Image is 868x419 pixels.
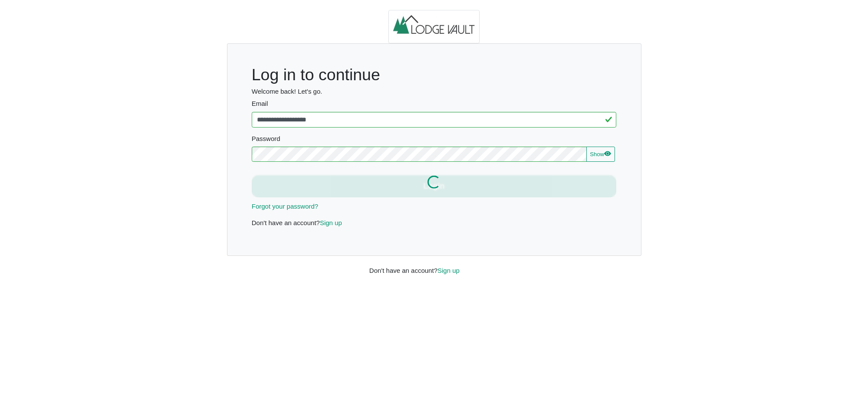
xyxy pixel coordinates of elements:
svg: eye fill [604,150,611,157]
a: Sign up [320,219,342,226]
label: Email [252,99,617,109]
a: Forgot your password? [252,203,318,210]
p: Don't have an account? [252,218,617,228]
legend: Password [252,134,617,147]
img: logo.2b93711c.jpg [388,10,480,44]
button: Showeye fill [586,147,615,162]
h1: Log in to continue [252,65,617,85]
h6: Welcome back! Let's go. [252,88,617,95]
div: Don't have an account? [363,256,505,275]
a: Sign up [437,267,460,274]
